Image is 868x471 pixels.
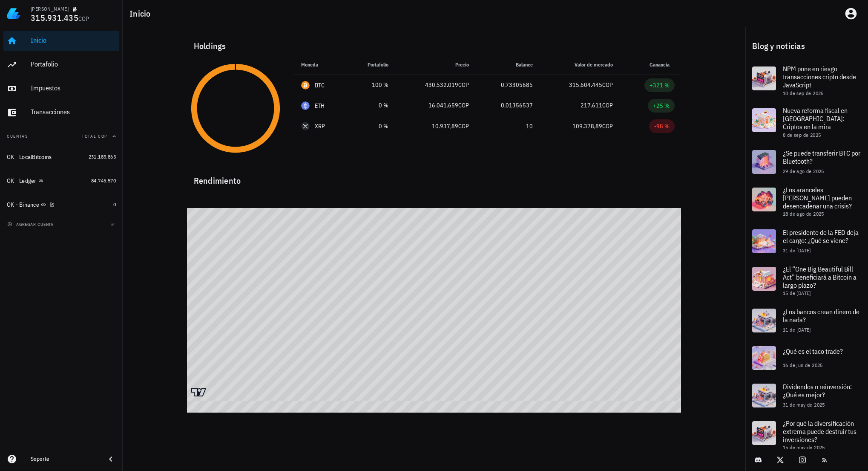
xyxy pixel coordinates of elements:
a: ¿Por qué la diversificación extrema puede destruir tus inversiones? 15 de may de 2025 [745,414,868,456]
span: 15 de may de 2025 [783,444,825,451]
div: 10 [483,122,533,131]
div: 0,01356537 [483,101,533,110]
a: OK - Binance 0 [3,194,119,215]
span: 31 de [DATE] [783,247,811,254]
span: 18 de ago de 2025 [783,211,824,217]
a: ¿Se puede transferir BTC por Bluetooth? 29 de ago de 2025 [745,143,868,181]
span: COP [458,81,469,89]
a: Dividendos o reinversión: ¿Qué es mejor? 31 de may de 2025 [745,377,868,414]
div: Holdings [187,32,681,60]
div: ETH [315,101,325,110]
span: ¿Qué es el taco trade? [783,347,843,355]
a: Impuestos [3,78,119,99]
div: OK - Ledger [7,177,37,185]
span: ¿Los bancos crean dinero de la nada? [783,307,859,324]
div: XRP [315,122,325,130]
div: Portafolio [31,60,116,68]
div: 0,73305685 [483,81,533,90]
a: El presidente de la FED deja el cargo: ¿Qué se viene? 31 de [DATE] [745,222,868,260]
span: 109.378,89 [572,122,602,130]
a: Inicio [3,31,119,51]
span: ¿El “One Big Beautiful Bill Act” beneficiará a Bitcoin a largo plazo? [783,265,857,289]
span: ¿Los aranceles [PERSON_NAME] pueden desencadenar una crisis? [783,185,852,210]
span: NPM pone en riesgo transacciones cripto desde JavaScript [783,64,856,89]
span: COP [78,15,89,23]
span: 15 de [DATE] [783,290,811,296]
div: 0 % [354,101,388,110]
div: BTC-icon [301,81,310,90]
span: 315.604.445 [569,81,602,89]
span: Ganancia [650,61,675,68]
div: Impuestos [31,84,116,92]
span: ¿Por qué la diversificación extrema puede destruir tus inversiones? [783,419,857,444]
div: Blog y noticias [745,32,868,60]
div: +321 % [650,81,670,90]
a: OK - Ledger 84.745.570 [3,170,119,191]
span: Nueva reforma fiscal en [GEOGRAPHIC_DATA]: Criptos en la mira [783,106,848,131]
div: ETH-icon [301,101,310,110]
a: Portafolio [3,55,119,75]
span: COP [602,122,613,130]
th: Precio [395,55,476,75]
img: LedgiFi [7,7,20,20]
div: [PERSON_NAME] [31,6,69,12]
span: 31 de may de 2025 [783,402,825,408]
a: ¿Los bancos crean dinero de la nada? 11 de [DATE] [745,302,868,339]
a: ¿Qué es el taco trade? 16 de jun de 2025 [745,339,868,377]
th: Moneda [294,55,347,75]
a: Transacciones [3,102,119,123]
a: Charting by TradingView [191,388,206,396]
span: COP [602,101,613,109]
th: Portafolio [347,55,395,75]
th: Balance [476,55,540,75]
span: 315.931.435 [31,12,78,23]
div: +25 % [653,101,670,110]
div: OK - Binance [7,201,39,208]
span: 0 [113,201,116,208]
div: -98 % [654,122,670,130]
span: 16 de jun de 2025 [783,362,823,368]
span: Total COP [82,133,107,139]
span: 16.041.659 [428,101,458,109]
th: Valor de mercado [540,55,620,75]
span: 217.611 [581,101,602,109]
div: OK - LocalBitcoins [7,153,52,161]
span: 10 de sep de 2025 [783,90,824,96]
a: NPM pone en riesgo transacciones cripto desde JavaScript 10 de sep de 2025 [745,60,868,101]
span: agregar cuenta [9,222,54,227]
span: 84.745.570 [91,177,116,184]
a: ¿El “One Big Beautiful Bill Act” beneficiará a Bitcoin a largo plazo? 15 de [DATE] [745,260,868,302]
a: Nueva reforma fiscal en [GEOGRAPHIC_DATA]: Criptos en la mira 8 de sep de 2025 [745,101,868,143]
div: XRP-icon [301,122,310,130]
div: 100 % [354,81,388,90]
span: 231.185.865 [89,153,116,160]
span: 29 de ago de 2025 [783,168,824,174]
h1: Inicio [129,7,154,20]
span: COP [458,101,469,109]
button: agregar cuenta [5,220,57,228]
span: 11 de [DATE] [783,327,811,333]
button: CuentasTotal COP [3,126,119,147]
span: 430.532.019 [425,81,458,89]
div: 0 % [354,122,388,131]
span: El presidente de la FED deja el cargo: ¿Qué se viene? [783,228,859,245]
span: Dividendos o reinversión: ¿Qué es mejor? [783,382,852,399]
span: 10.937,89 [432,122,458,130]
span: COP [602,81,613,89]
span: ¿Se puede transferir BTC por Bluetooth? [783,149,860,165]
div: Transacciones [31,108,116,116]
a: ¿Los aranceles [PERSON_NAME] pueden desencadenar una crisis? 18 de ago de 2025 [745,181,868,222]
span: COP [458,122,469,130]
span: 8 de sep de 2025 [783,132,821,138]
div: Rendimiento [187,167,681,188]
a: OK - LocalBitcoins 231.185.865 [3,147,119,167]
div: Inicio [31,36,116,44]
div: Soporte [31,456,99,462]
div: BTC [315,81,325,90]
